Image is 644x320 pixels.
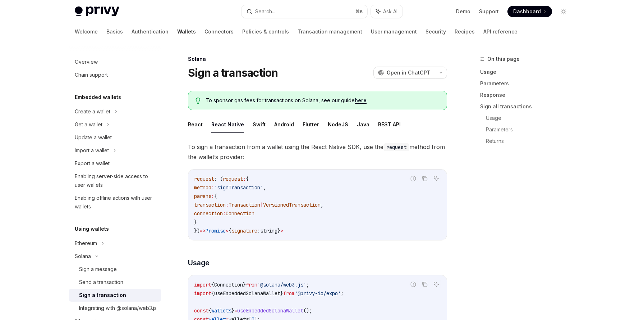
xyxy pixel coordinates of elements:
[479,8,499,15] a: Support
[75,133,112,142] div: Update a wallet
[75,172,157,189] div: Enabling server-side access to user wallets
[214,290,280,297] span: useEmbeddedSolanaWallet
[242,23,289,40] a: Policies & controls
[280,290,283,297] span: }
[237,307,303,314] span: useEmbeddedSolanaWallet
[486,124,575,135] a: Parameters
[513,8,541,15] span: Dashboard
[194,281,211,288] span: import
[69,289,161,302] a: Sign a transaction
[420,174,429,183] button: Copy the contents from the code block
[223,210,226,217] span: :
[371,5,402,18] button: Ask AI
[226,210,254,217] span: Connection
[263,184,266,191] span: ,
[480,66,575,78] a: Usage
[409,174,418,183] button: Report incorrect code
[69,170,161,191] a: Enabling server-side access to user wallets
[257,281,306,288] span: '@solana/web3.js'
[194,210,223,217] span: connection
[208,307,211,314] span: {
[69,55,161,68] a: Overview
[75,93,121,102] h5: Embedded wallets
[231,227,257,234] span: signature
[341,290,344,297] span: ;
[75,239,97,248] div: Ethereum
[75,107,110,116] div: Create a wallet
[214,176,223,182] span: : (
[260,202,263,208] span: |
[246,176,249,182] span: {
[211,184,214,191] span: :
[283,290,295,297] span: from
[280,227,283,234] span: >
[321,202,323,208] span: ,
[79,291,126,299] div: Sign a transaction
[234,307,237,314] span: =
[75,146,109,155] div: Import a wallet
[211,193,214,199] span: :
[371,23,417,40] a: User management
[177,23,196,40] a: Wallets
[132,23,169,40] a: Authentication
[206,97,440,104] span: To sponsor gas fees for transactions on Solana, see our guide .
[75,71,108,79] div: Chain support
[75,225,109,233] h5: Using wallets
[483,23,517,40] a: API reference
[328,116,348,133] button: NodeJS
[69,131,161,144] a: Update a wallet
[231,307,234,314] span: }
[260,227,277,234] span: string
[387,69,431,76] span: Open in ChatGPT
[425,23,446,40] a: Security
[194,202,226,208] span: transaction
[253,116,266,133] button: Swift
[298,23,362,40] a: Transaction management
[432,174,441,183] button: Ask AI
[106,23,123,40] a: Basics
[456,8,470,15] a: Demo
[378,116,401,133] button: REST API
[357,116,369,133] button: Java
[211,281,214,288] span: {
[204,23,234,40] a: Connectors
[211,116,244,133] button: React Native
[79,278,123,287] div: Send a transaction
[303,307,312,314] span: ();
[355,9,363,14] span: ⌘ K
[257,227,260,234] span: :
[188,66,278,79] h1: Sign a transaction
[211,307,231,314] span: wallets
[75,252,91,261] div: Solana
[75,159,110,168] div: Export a wallet
[241,5,367,18] button: Search...⌘K
[75,58,98,66] div: Overview
[79,265,117,274] div: Sign a message
[194,219,197,225] span: }
[480,89,575,101] a: Response
[69,68,161,81] a: Chain support
[486,112,575,124] a: Usage
[194,184,211,191] span: method
[486,135,575,147] a: Returns
[188,258,210,268] span: Usage
[214,193,217,199] span: {
[214,184,263,191] span: 'signTransaction'
[194,193,211,199] span: params
[188,142,447,162] span: To sign a transaction from a wallet using the React Native SDK, use the method from the wallet’s ...
[246,281,257,288] span: from
[79,304,157,312] div: Integrating with @solana/web3.js
[455,23,475,40] a: Recipes
[255,7,275,16] div: Search...
[383,8,397,15] span: Ask AI
[69,263,161,276] a: Sign a message
[263,202,321,208] span: VersionedTransaction
[75,120,102,129] div: Get a wallet
[188,116,203,133] button: React
[214,281,243,288] span: Connection
[274,116,294,133] button: Android
[383,143,409,151] code: request
[558,6,569,17] button: Toggle dark mode
[480,78,575,89] a: Parameters
[194,307,208,314] span: const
